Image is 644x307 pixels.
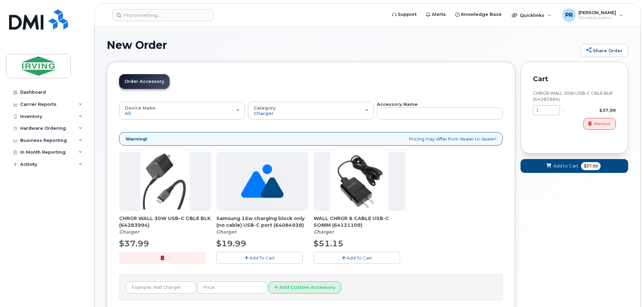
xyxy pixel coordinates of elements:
[580,44,628,57] a: Share Order
[216,215,308,228] span: Samsung 15w charging block only (no cable) USB-C port (64084938)
[119,102,245,119] button: Device Make All
[126,136,147,142] strong: Warning!
[119,239,149,248] span: $37.99
[314,215,405,228] span: WALL CHRGR & CABLE USB-C SONIM (64121109)
[125,111,131,116] span: All
[330,152,388,211] img: sonim_charger.png
[533,74,616,84] p: Cart
[241,152,284,211] img: no_image_found-2caef05468ed5679b831cfe6fc140e25e0c280774317ffc20a367ab7fd17291e.png
[125,105,155,111] span: Device Make
[119,215,211,235] div: CHRGR WALL 30W USB-C CBLE BLK (64283994)
[377,101,418,107] strong: Accessory Name
[119,215,211,228] span: CHRGR WALL 30W USB-C CBLE BLK (64283994)
[314,239,344,248] span: $51.15
[314,229,334,235] em: Charger
[197,281,267,294] input: Price
[216,229,237,235] em: Charger
[119,229,139,235] em: Charger
[583,118,616,130] button: Remove
[216,215,308,235] div: Samsung 15w charging block only (no cable) USB-C port (64084938)
[249,255,275,260] span: Add To Cart
[581,162,601,170] span: $37.99
[119,132,503,146] div: Pricing may differ from dealer to dealer!
[216,239,246,248] span: $19.99
[140,152,189,211] img: chrgr_wall_30w_-_blk.png
[568,107,616,114] div: $37.99
[124,79,164,84] span: Order Accessory
[107,39,577,51] h1: New Order
[254,105,276,111] span: Category
[254,111,274,116] span: Charger
[216,252,303,264] button: Add To Cart
[314,252,400,264] button: Add To Cart
[248,102,374,119] button: Category Charger
[560,107,568,114] div: x
[126,281,196,294] input: Example: Wall Charger
[269,281,341,294] button: Add Custom Accessory
[521,159,628,173] button: Add to Cart $37.99
[533,90,616,102] div: CHRGR WALL 30W USB-C CBLE BLK (64283994)
[314,215,405,235] div: WALL CHRGR & CABLE USB-C SONIM (64121109)
[347,255,372,260] span: Add To Cart
[553,163,578,169] span: Add to Cart
[594,121,610,127] span: Remove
